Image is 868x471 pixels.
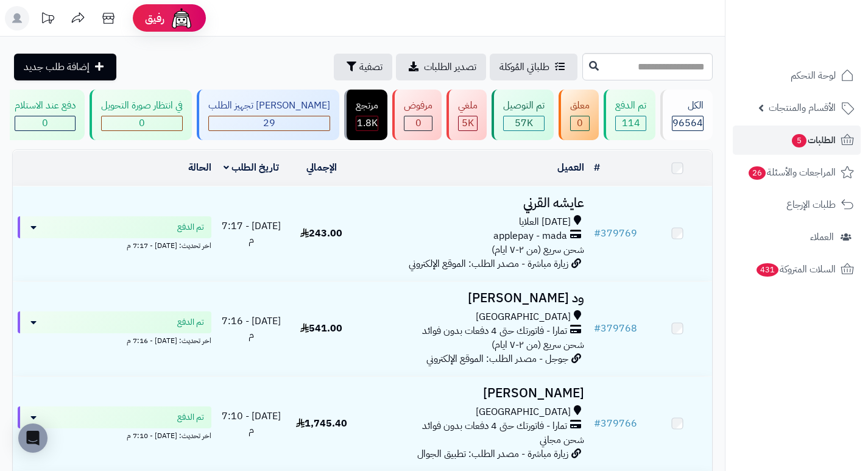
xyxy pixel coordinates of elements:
h3: ود [PERSON_NAME] [361,291,584,305]
div: اخر تحديث: [DATE] - 7:16 م [18,333,211,346]
div: 114 [616,116,646,130]
span: # [594,416,601,431]
div: مرفوض [404,99,432,113]
a: لوحة التحكم [733,61,861,90]
span: 1.8K [357,116,378,130]
a: الكل96564 [658,90,715,140]
span: [DATE] - 7:10 م [222,409,281,437]
span: 0 [415,116,422,130]
span: جوجل - مصدر الطلب: الموقع الإلكتروني [426,352,568,366]
div: اخر تحديث: [DATE] - 7:17 م [18,238,211,251]
span: تم الدفع [177,221,204,233]
span: زيارة مباشرة - مصدر الطلب: تطبيق الجوال [417,447,568,461]
span: الطلبات [791,132,836,149]
div: 29 [209,116,330,130]
span: 26 [748,166,767,180]
span: 243.00 [300,226,342,241]
span: إضافة طلب جديد [24,60,90,74]
h3: [PERSON_NAME] [361,386,584,400]
span: 29 [263,116,275,130]
img: logo-2.png [785,9,856,35]
div: مرتجع [356,99,378,113]
div: 1845 [356,116,378,130]
div: 0 [571,116,589,130]
span: طلبات الإرجاع [786,196,836,213]
div: [PERSON_NAME] تجهيز الطلب [208,99,330,113]
div: Open Intercom Messenger [18,423,48,453]
div: في انتظار صورة التحويل [101,99,183,113]
a: طلباتي المُوكلة [490,54,577,80]
span: الأقسام والمنتجات [769,99,836,116]
span: 5K [462,116,474,130]
span: 0 [577,116,583,130]
button: تصفية [334,54,392,80]
a: في انتظار صورة التحويل 0 [87,90,194,140]
a: تم التوصيل 57K [489,90,556,140]
a: # [594,160,600,175]
span: رفيق [145,11,164,26]
span: 96564 [672,116,703,130]
a: دفع عند الاستلام 0 [1,90,87,140]
span: تم الدفع [177,316,204,328]
span: تصدير الطلبات [424,60,476,74]
a: #379769 [594,226,637,241]
a: #379766 [594,416,637,431]
span: تمارا - فاتورتك حتى 4 دفعات بدون فوائد [422,324,567,338]
span: 541.00 [300,321,342,336]
a: #379768 [594,321,637,336]
div: 57046 [504,116,544,130]
span: 114 [622,116,640,130]
span: [GEOGRAPHIC_DATA] [476,310,571,324]
div: 0 [15,116,75,130]
span: تمارا - فاتورتك حتى 4 دفعات بدون فوائد [422,419,567,433]
span: شحن سريع (من ٢-٧ ايام) [492,243,584,257]
div: دفع عند الاستلام [15,99,76,113]
span: 5 [791,133,807,148]
div: 0 [404,116,432,130]
div: معلق [570,99,590,113]
a: مرتجع 1.8K [342,90,390,140]
div: اخر تحديث: [DATE] - 7:10 م [18,428,211,441]
span: المراجعات والأسئلة [747,164,836,181]
span: السلات المتروكة [755,261,836,278]
span: # [594,226,601,241]
div: الكل [672,99,704,113]
a: الطلبات5 [733,126,861,155]
a: معلق 0 [556,90,601,140]
span: [GEOGRAPHIC_DATA] [476,405,571,419]
span: applepay - mada [493,229,567,243]
a: العميل [557,160,584,175]
a: إضافة طلب جديد [14,54,116,80]
span: طلباتي المُوكلة [499,60,549,74]
span: # [594,321,601,336]
span: [DATE] - 7:16 م [222,314,281,342]
a: الإجمالي [306,160,337,175]
a: ملغي 5K [444,90,489,140]
span: 0 [139,116,145,130]
span: زيارة مباشرة - مصدر الطلب: الموقع الإلكتروني [409,257,568,271]
span: شحن مجاني [540,433,584,447]
span: العملاء [810,228,834,246]
div: 4998 [459,116,477,130]
span: شحن سريع (من ٢-٧ ايام) [492,338,584,352]
span: 431 [755,263,779,277]
a: تصدير الطلبات [396,54,486,80]
a: تم الدفع 114 [601,90,658,140]
a: المراجعات والأسئلة26 [733,158,861,187]
span: تصفية [359,60,383,74]
a: مرفوض 0 [390,90,444,140]
a: العملاء [733,222,861,252]
a: تحديثات المنصة [32,6,63,34]
span: 0 [42,116,48,130]
a: تاريخ الطلب [224,160,279,175]
a: الحالة [188,160,211,175]
div: تم التوصيل [503,99,545,113]
img: ai-face.png [169,6,194,30]
span: 57K [515,116,533,130]
div: ملغي [458,99,478,113]
div: 0 [102,116,182,130]
span: لوحة التحكم [791,67,836,84]
span: تم الدفع [177,411,204,423]
h3: عايشه القرني [361,196,584,210]
a: طلبات الإرجاع [733,190,861,219]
